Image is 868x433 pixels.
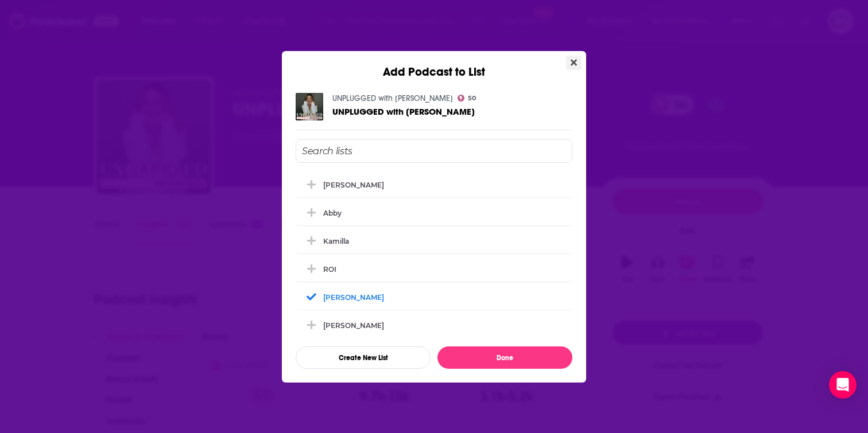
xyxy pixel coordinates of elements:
[296,313,572,338] div: Braden
[296,284,572,310] div: Ashlyn
[296,228,572,253] div: Kamilla
[296,200,572,225] div: Abby
[323,265,336,274] div: ROI
[332,106,475,117] span: UNPLUGGED with [PERSON_NAME]
[296,139,572,369] div: Add Podcast To List
[296,172,572,197] div: Logan
[323,181,384,189] div: [PERSON_NAME]
[458,95,476,102] a: 50
[296,139,572,163] input: Search lists
[468,96,476,101] span: 50
[296,93,323,120] img: UNPLUGGED with Nicki Marie
[332,107,475,116] a: UNPLUGGED with Nicki Marie
[566,56,582,70] button: Close
[323,321,384,330] div: [PERSON_NAME]
[829,371,857,399] div: Open Intercom Messenger
[323,237,349,245] div: Kamilla
[296,256,572,282] div: ROI
[323,293,384,302] div: [PERSON_NAME]
[296,346,431,369] button: Create New List
[332,93,453,103] a: UNPLUGGED with Nicki Marie
[323,209,342,217] div: Abby
[282,51,586,79] div: Add Podcast to List
[437,346,572,369] button: Done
